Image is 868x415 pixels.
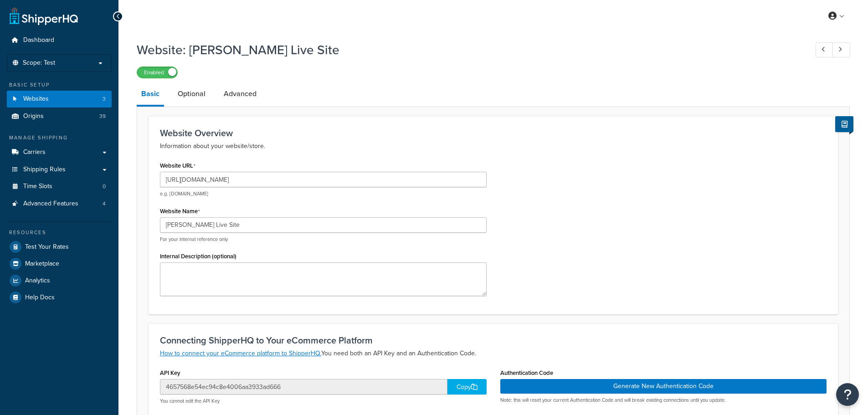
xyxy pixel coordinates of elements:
span: Help Docs [25,294,55,302]
p: e.g. [DOMAIN_NAME] [160,190,487,197]
button: Generate New Authentication Code [500,379,827,394]
span: Shipping Rules [23,166,66,174]
div: Resources [7,229,112,236]
a: Dashboard [7,32,112,49]
li: Origins [7,108,112,125]
div: Copy [447,379,487,395]
h1: Website: [PERSON_NAME] Live Site [137,41,799,59]
a: Previous Record [816,42,833,57]
span: Scope: Test [23,59,55,67]
label: Website Name [160,208,200,215]
span: 39 [99,113,106,120]
div: Manage Shipping [7,134,112,142]
span: Marketplace [25,260,59,268]
label: Internal Description (optional) [160,253,236,260]
span: Origins [23,113,44,120]
a: How to connect your eCommerce platform to ShipperHQ. [160,348,321,358]
a: Optional [173,83,210,105]
button: Show Help Docs [835,116,853,132]
span: Analytics [25,277,50,285]
li: Websites [7,91,112,108]
a: Time Slots0 [7,178,112,195]
a: Advanced [219,83,261,105]
a: Help Docs [7,289,112,306]
label: Enabled [137,67,177,78]
a: Carriers [7,144,112,161]
a: Test Your Rates [7,239,112,255]
span: Time Slots [23,183,52,190]
li: Time Slots [7,178,112,195]
a: Shipping Rules [7,161,112,178]
p: You need both an API Key and an Authentication Code. [160,348,827,359]
label: Authentication Code [500,369,553,376]
span: 4 [103,200,106,208]
a: Websites3 [7,91,112,108]
a: Origins39 [7,108,112,125]
a: Marketplace [7,256,112,272]
div: Basic Setup [7,81,112,89]
h3: Website Overview [160,128,827,138]
label: Website URL [160,162,195,169]
span: Advanced Features [23,200,78,208]
button: Open Resource Center [836,383,859,406]
span: Test Your Rates [25,243,69,251]
span: Dashboard [23,36,54,44]
span: 3 [103,95,106,103]
span: 0 [103,183,106,190]
p: Information about your website/store. [160,141,827,152]
p: You cannot edit the API Key [160,398,487,405]
li: Advanced Features [7,195,112,212]
span: Websites [23,95,49,103]
h3: Connecting ShipperHQ to Your eCommerce Platform [160,335,827,345]
a: Advanced Features4 [7,195,112,212]
a: Analytics [7,272,112,289]
p: Note: this will reset your current Authentication Code and will break existing connections until ... [500,397,827,404]
label: API Key [160,369,180,376]
a: Basic [137,83,164,107]
p: For your internal reference only [160,236,487,243]
a: Next Record [832,42,850,57]
span: Carriers [23,149,46,156]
